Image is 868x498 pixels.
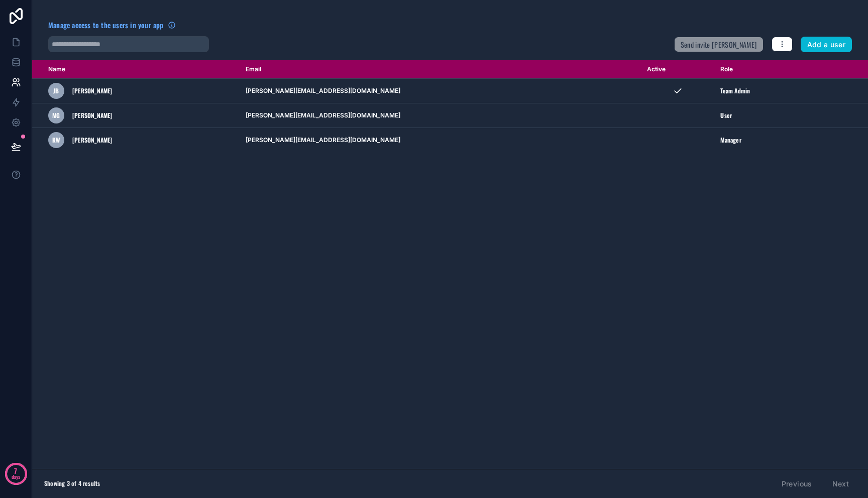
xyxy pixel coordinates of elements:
p: 7 [14,466,17,476]
span: User [720,111,732,119]
th: Active [641,60,715,79]
span: KW [52,136,60,144]
span: [PERSON_NAME] [72,87,113,95]
a: Manage access to the users in your app [48,20,176,30]
span: JB [53,87,59,95]
span: MG [52,111,60,119]
th: Name [32,60,240,79]
span: [PERSON_NAME] [72,111,113,119]
div: scrollable content [32,60,868,469]
span: Showing 3 of 4 results [44,479,100,487]
p: days [12,470,21,484]
td: [PERSON_NAME][EMAIL_ADDRESS][DOMAIN_NAME] [240,128,641,153]
th: Email [240,60,641,79]
td: [PERSON_NAME][EMAIL_ADDRESS][DOMAIN_NAME] [240,79,641,103]
span: Manager [720,136,741,144]
span: Team Admin [720,87,750,95]
span: [PERSON_NAME] [72,136,113,144]
span: Manage access to the users in your app [48,20,164,30]
th: Role [714,60,815,79]
td: [PERSON_NAME][EMAIL_ADDRESS][DOMAIN_NAME] [240,103,641,128]
button: Add a user [801,37,852,53]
